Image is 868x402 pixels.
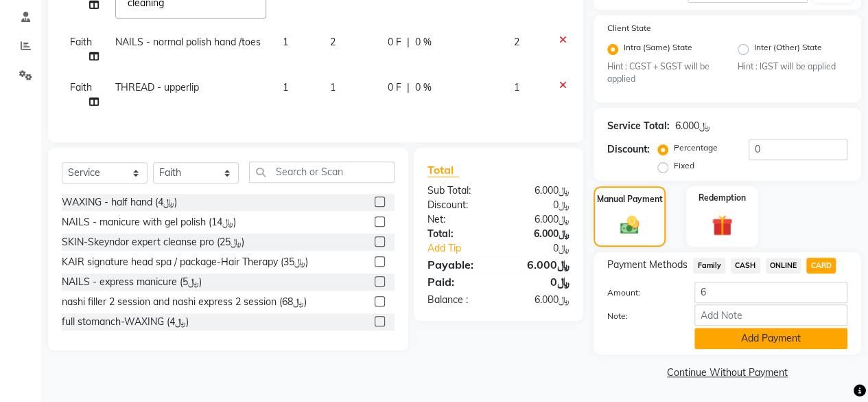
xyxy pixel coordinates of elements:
[407,35,410,49] span: |
[417,198,499,212] div: Discount:
[70,36,92,48] span: Faith
[62,255,308,269] div: KAIR signature head spa / package-Hair Therapy (﷼35)
[498,273,580,290] div: ﷼0
[607,142,650,157] div: Discount:
[512,241,580,256] div: ﷼0
[70,81,92,93] span: Faith
[607,22,651,34] label: Client State
[417,273,499,290] div: Paid:
[249,161,395,183] input: Search or Scan
[766,258,801,273] span: ONLINE
[330,36,336,48] span: 2
[597,193,663,205] label: Manual Payment
[624,41,692,58] label: Intra (Same) State
[415,35,432,49] span: 0 %
[607,119,670,133] div: Service Total:
[674,159,694,172] label: Fixed
[417,241,512,256] a: Add Tip
[674,142,718,154] label: Percentage
[417,227,499,241] div: Total:
[498,293,580,307] div: ﷼6.000
[498,198,580,212] div: ﷼0
[62,235,244,249] div: SKIN-Skeyndor expert cleanse pro (﷼25)
[596,366,858,380] a: Continue Without Payment
[498,183,580,198] div: ﷼6.000
[514,81,519,93] span: 1
[694,304,847,326] input: Add Note
[738,60,847,73] small: Hint : IGST will be applied
[498,227,580,241] div: ﷼6.000
[693,258,725,273] span: Family
[607,60,717,86] small: Hint : CGST + SGST will be applied
[115,81,199,93] span: THREAD - upperlip
[283,36,288,48] span: 1
[62,295,307,309] div: nashi filler 2 session and nashi express 2 session (﷼68)
[614,214,646,236] img: _cash.svg
[62,275,202,289] div: NAILS - express manicure (﷼5)
[806,258,836,273] span: CARD
[754,41,822,58] label: Inter (Other) State
[694,282,847,303] input: Amount
[62,195,177,210] div: WAXING - half hand (﷼4)
[427,163,459,177] span: Total
[514,36,519,48] span: 2
[607,258,688,272] span: Payment Methods
[417,293,499,307] div: Balance :
[694,328,847,349] button: Add Payment
[115,36,261,48] span: NAILS - normal polish hand /toes
[731,258,760,273] span: CASH
[675,119,710,133] div: ﷼6.000
[498,212,580,227] div: ﷼6.000
[330,81,336,93] span: 1
[417,183,499,198] div: Sub Total:
[597,287,684,299] label: Amount:
[597,310,684,322] label: Note:
[415,80,432,95] span: 0 %
[388,35,401,49] span: 0 F
[62,215,236,230] div: NAILS - manicure with gel polish (﷼14)
[407,80,410,95] span: |
[699,192,746,204] label: Redemption
[62,315,189,329] div: full stomanch-WAXING (﷼4)
[705,212,739,238] img: _gift.svg
[283,81,288,93] span: 1
[498,256,580,273] div: ﷼6.000
[417,256,499,273] div: Payable:
[417,212,499,227] div: Net:
[388,80,401,95] span: 0 F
